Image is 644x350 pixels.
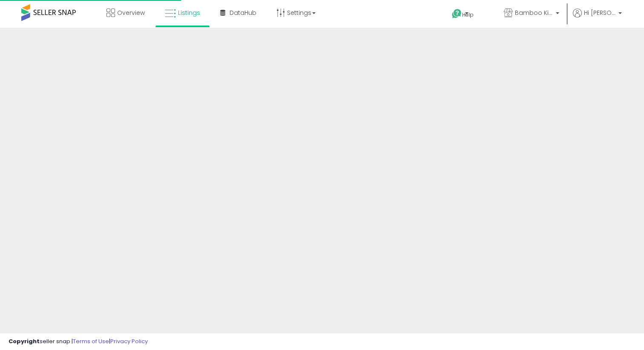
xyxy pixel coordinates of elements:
[462,11,474,18] span: Help
[117,9,145,17] span: Overview
[515,9,553,17] span: Bamboo Kiss
[73,337,109,345] a: Terms of Use
[230,9,256,17] span: DataHub
[9,337,40,345] strong: Copyright
[110,337,148,345] a: Privacy Policy
[451,9,462,19] i: Get Help
[445,2,490,28] a: Help
[9,338,148,346] div: seller snap | |
[573,9,622,28] a: Hi [PERSON_NAME]
[584,9,616,17] span: Hi [PERSON_NAME]
[178,9,200,17] span: Listings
